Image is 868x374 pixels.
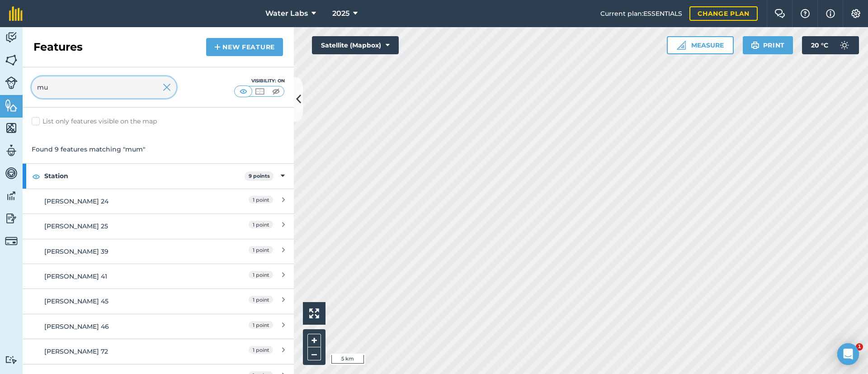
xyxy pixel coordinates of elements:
[312,36,399,54] button: Satellite (Mapbox)
[800,9,811,18] img: A question mark icon
[23,189,294,213] a: [PERSON_NAME] 241 point
[33,40,83,54] h2: Features
[44,221,205,231] div: [PERSON_NAME] 25
[249,271,273,279] span: 1 point
[9,6,23,21] img: fieldmargin Logo
[689,6,758,21] a: Change plan
[835,36,854,54] img: svg+xml;base64,PD94bWwgdmVyc2lvbj0iMS4wIiBlbmNvZGluZz0idXRmLTgiPz4KPCEtLSBHZW5lcmF0b3I6IEFkb2JlIE...
[44,346,205,356] div: [PERSON_NAME] 72
[234,77,285,85] div: Visibility: On
[32,76,176,98] input: Search
[214,42,221,52] img: svg+xml;base64,PHN2ZyB4bWxucz0iaHR0cDovL3d3dy53My5vcmcvMjAwMC9zdmciIHdpZHRoPSIxNCIgaGVpZ2h0PSIyNC...
[249,196,273,204] span: 1 point
[837,343,859,365] div: Open Intercom Messenger
[5,144,18,157] img: svg+xml;base64,PD94bWwgdmVyc2lvbj0iMS4wIiBlbmNvZGluZz0idXRmLTgiPz4KPCEtLSBHZW5lcmF0b3I6IEFkb2JlIE...
[600,9,682,19] span: Current plan : ESSENTIALS
[254,87,265,96] img: svg+xml;base64,PHN2ZyB4bWxucz0iaHR0cDovL3d3dy53My5vcmcvMjAwMC9zdmciIHdpZHRoPSI1MCIgaGVpZ2h0PSI0MC...
[249,296,273,303] span: 1 point
[44,322,205,331] div: [PERSON_NAME] 46
[5,121,18,135] img: svg+xml;base64,PHN2ZyB4bWxucz0iaHR0cDovL3d3dy53My5vcmcvMjAwMC9zdmciIHdpZHRoPSI1NiIgaGVpZ2h0PSI2MC...
[44,246,205,256] div: [PERSON_NAME] 39
[249,221,273,228] span: 1 point
[667,36,734,54] button: Measure
[32,171,40,182] img: svg+xml;base64,PHN2ZyB4bWxucz0iaHR0cDovL3d3dy53My5vcmcvMjAwMC9zdmciIHdpZHRoPSIxOCIgaGVpZ2h0PSIyNC...
[743,36,793,54] button: Print
[332,8,349,19] span: 2025
[5,76,18,89] img: svg+xml;base64,PD94bWwgdmVyc2lvbj0iMS4wIiBlbmNvZGluZz0idXRmLTgiPz4KPCEtLSBHZW5lcmF0b3I6IEFkb2JlIE...
[44,271,205,281] div: [PERSON_NAME] 41
[802,36,859,54] button: 20 °C
[811,36,828,54] span: 20 ° C
[5,355,18,364] img: svg+xml;base64,PD94bWwgdmVyc2lvbj0iMS4wIiBlbmNvZGluZz0idXRmLTgiPz4KPCEtLSBHZW5lcmF0b3I6IEFkb2JlIE...
[23,135,294,163] div: Found 9 features matching "mum"
[5,53,18,67] img: svg+xml;base64,PHN2ZyB4bWxucz0iaHR0cDovL3d3dy53My5vcmcvMjAwMC9zdmciIHdpZHRoPSI1NiIgaGVpZ2h0PSI2MC...
[856,343,863,350] span: 1
[5,166,18,180] img: svg+xml;base64,PD94bWwgdmVyc2lvbj0iMS4wIiBlbmNvZGluZz0idXRmLTgiPz4KPCEtLSBHZW5lcmF0b3I6IEFkb2JlIE...
[206,38,283,56] a: New feature
[5,212,18,225] img: svg+xml;base64,PD94bWwgdmVyc2lvbj0iMS4wIiBlbmNvZGluZz0idXRmLTgiPz4KPCEtLSBHZW5lcmF0b3I6IEFkb2JlIE...
[23,264,294,289] a: [PERSON_NAME] 411 point
[249,246,273,254] span: 1 point
[23,239,294,264] a: [PERSON_NAME] 391 point
[23,164,294,188] div: Station9 points
[826,8,835,19] img: svg+xml;base64,PHN2ZyB4bWxucz0iaHR0cDovL3d3dy53My5vcmcvMjAwMC9zdmciIHdpZHRoPSIxNyIgaGVpZ2h0PSIxNy...
[850,9,861,18] img: A cog icon
[163,82,171,93] img: svg+xml;base64,PHN2ZyB4bWxucz0iaHR0cDovL3d3dy53My5vcmcvMjAwMC9zdmciIHdpZHRoPSIyMiIgaGVpZ2h0PSIzMC...
[249,346,273,354] span: 1 point
[23,339,294,364] a: [PERSON_NAME] 721 point
[774,9,785,18] img: Two speech bubbles overlapping with the left bubble in the forefront
[270,87,282,96] img: svg+xml;base64,PHN2ZyB4bWxucz0iaHR0cDovL3d3dy53My5vcmcvMjAwMC9zdmciIHdpZHRoPSI1MCIgaGVpZ2h0PSI0MC...
[307,347,321,360] button: –
[32,117,157,126] label: List only features visible on the map
[5,235,18,247] img: svg+xml;base64,PD94bWwgdmVyc2lvbj0iMS4wIiBlbmNvZGluZz0idXRmLTgiPz4KPCEtLSBHZW5lcmF0b3I6IEFkb2JlIE...
[751,40,759,51] img: svg+xml;base64,PHN2ZyB4bWxucz0iaHR0cDovL3d3dy53My5vcmcvMjAwMC9zdmciIHdpZHRoPSIxOSIgaGVpZ2h0PSIyNC...
[677,41,686,50] img: Ruler icon
[23,314,294,339] a: [PERSON_NAME] 461 point
[23,289,294,313] a: [PERSON_NAME] 451 point
[5,189,18,203] img: svg+xml;base64,PD94bWwgdmVyc2lvbj0iMS4wIiBlbmNvZGluZz0idXRmLTgiPz4KPCEtLSBHZW5lcmF0b3I6IEFkb2JlIE...
[309,308,319,318] img: Four arrows, one pointing top left, one top right, one bottom right and the last bottom left
[307,334,321,347] button: +
[44,196,205,206] div: [PERSON_NAME] 24
[265,8,308,19] span: Water Labs
[5,31,18,44] img: svg+xml;base64,PD94bWwgdmVyc2lvbj0iMS4wIiBlbmNvZGluZz0idXRmLTgiPz4KPCEtLSBHZW5lcmF0b3I6IEFkb2JlIE...
[23,213,294,238] a: [PERSON_NAME] 251 point
[249,321,273,329] span: 1 point
[238,87,249,96] img: svg+xml;base64,PHN2ZyB4bWxucz0iaHR0cDovL3d3dy53My5vcmcvMjAwMC9zdmciIHdpZHRoPSI1MCIgaGVpZ2h0PSI0MC...
[249,173,270,179] strong: 9 points
[5,99,18,112] img: svg+xml;base64,PHN2ZyB4bWxucz0iaHR0cDovL3d3dy53My5vcmcvMjAwMC9zdmciIHdpZHRoPSI1NiIgaGVpZ2h0PSI2MC...
[44,296,205,306] div: [PERSON_NAME] 45
[44,164,245,188] strong: Station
